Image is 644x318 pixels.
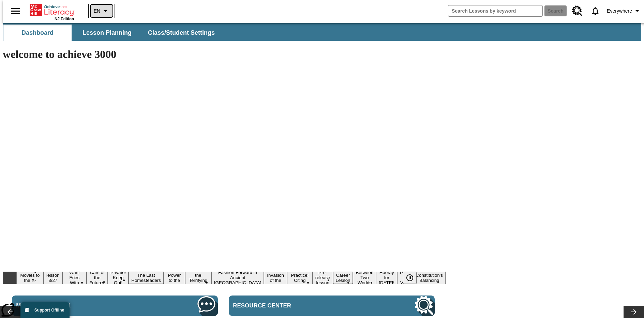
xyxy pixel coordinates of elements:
button: Slide 13 Career Lesson [333,272,353,284]
a: Message Center [12,296,218,316]
span: Support Offline [34,308,64,313]
div: Pause [403,272,423,284]
button: Lesson Planning [73,25,141,41]
button: Slide 10 The Invasion of the Free CD [264,267,287,289]
button: Slide 15 Hooray for Constitution Day! [376,269,397,286]
button: Slide 14 Between Two Worlds [353,269,376,286]
input: search field [448,5,542,16]
button: Slide 17 The Constitution's Balancing Act [413,267,446,289]
a: Notifications [586,2,604,20]
button: Slide 2 Test lesson 3/27 en [44,267,62,289]
h1: welcome to achieve 3000 [3,48,446,61]
span: EN [94,7,100,15]
button: Open side menu [5,1,26,21]
button: Slide 7 Solar Power to the People [164,267,185,289]
button: Dashboard [3,25,72,41]
div: SubNavbar [3,25,221,41]
a: Resource Center, Will open in new tab [568,2,586,20]
button: Support Offline [20,302,70,318]
a: Home [30,3,74,17]
button: Slide 1 Taking Movies to the X-Dimension [16,267,44,289]
div: Home [30,2,74,21]
span: Message Center [16,302,141,309]
button: Slide 11 Mixed Practice: Citing Evidence [287,267,313,289]
button: Slide 4 Cars of the Future? [87,269,108,286]
button: Lesson carousel, Next [624,306,644,318]
button: Language: EN, Select a language [91,5,113,17]
button: Class/Student Settings [143,25,220,41]
button: Profile/Settings [604,5,644,17]
button: Slide 16 Point of View [397,269,413,286]
div: SubNavbar [3,23,641,41]
button: Slide 3 Do You Want Fries With That? [62,264,87,291]
button: Slide 8 Attack of the Terrifying Tomatoes [185,267,211,289]
button: Slide 5 Private! Keep Out! [108,269,129,286]
button: Slide 12 Pre-release lesson [313,269,333,286]
span: Resource Center [233,302,358,309]
span: NJ Edition [55,17,74,21]
button: Pause [403,272,417,284]
button: Slide 6 The Last Homesteaders [129,272,164,284]
a: Resource Center, Will open in new tab [229,296,435,316]
span: Everywhere [607,7,632,15]
button: Slide 9 Fashion Forward in Ancient Rome [211,269,264,286]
